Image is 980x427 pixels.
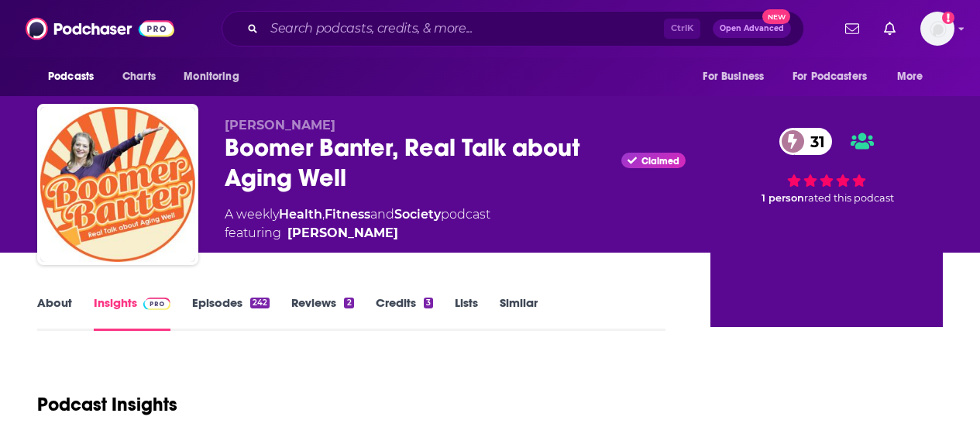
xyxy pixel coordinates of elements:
[500,295,538,331] a: Similar
[782,62,889,91] button: open menu
[325,207,370,222] a: Fitness
[720,25,784,33] span: Open Advanced
[692,62,783,91] button: open menu
[376,295,433,331] a: Credits3
[291,295,353,331] a: Reviews2
[839,15,865,42] a: Show notifications dropdown
[942,12,954,24] svg: Add a profile image
[664,19,700,39] span: Ctrl K
[192,295,270,331] a: Episodes242
[762,192,804,204] span: 1 person
[779,128,833,155] a: 31
[455,295,478,331] a: Lists
[878,15,902,42] a: Show notifications dropdown
[37,393,177,416] h1: Podcast Insights
[641,157,679,165] span: Claimed
[37,62,114,91] button: open menu
[424,298,433,308] div: 3
[920,12,954,46] button: Show profile menu
[920,12,954,46] span: Logged in as RebRoz5
[795,128,833,155] span: 31
[287,224,398,243] a: [PERSON_NAME]
[122,66,156,88] span: Charts
[48,66,94,88] span: Podcasts
[322,207,325,222] span: ,
[710,118,943,215] div: 31 1 personrated this podcast
[394,207,441,222] a: Society
[26,14,174,43] img: Podchaser - Follow, Share and Rate Podcasts
[713,19,791,38] button: Open AdvancedNew
[222,11,804,46] div: Search podcasts, credits, & more...
[762,9,790,24] span: New
[703,66,764,88] span: For Business
[250,298,270,308] div: 242
[225,118,335,133] span: [PERSON_NAME]
[264,16,664,41] input: Search podcasts, credits, & more...
[225,224,490,243] span: featuring
[793,66,867,88] span: For Podcasters
[184,66,239,88] span: Monitoring
[143,298,170,310] img: Podchaser Pro
[112,62,165,91] a: Charts
[40,107,195,262] img: Boomer Banter, Real Talk about Aging Well
[370,207,394,222] span: and
[279,207,322,222] a: Health
[344,298,353,308] div: 2
[920,12,954,46] img: User Profile
[886,62,943,91] button: open menu
[37,295,72,331] a: About
[225,205,490,243] div: A weekly podcast
[173,62,259,91] button: open menu
[897,66,923,88] span: More
[804,192,894,204] span: rated this podcast
[94,295,170,331] a: InsightsPodchaser Pro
